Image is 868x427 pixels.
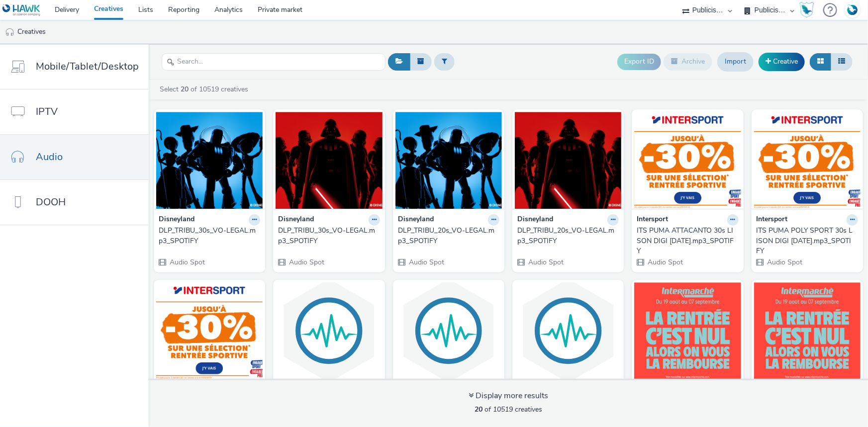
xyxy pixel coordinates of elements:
[759,53,805,71] a: Creative
[517,226,615,246] div: DLP_TRIBU_20s_VO-LEGAL.mp3_SPOTIFY
[162,53,386,71] input: Search...
[36,59,139,74] span: Mobile/Tablet/Desktop
[757,214,788,226] strong: Intersport
[156,282,263,379] img: ITS RADIO 30s ADIDAS SWITCH SPORT KARIM DIGI 24.07.25.mp3_SPOTIFY visual
[159,85,252,94] a: Select of 10519 creatives
[767,257,803,267] span: Audio Spot
[169,257,205,267] span: Audio Spot
[754,112,861,209] img: ITS PUMA POLY SPORT 30s LISON DIGI 30.07.25.mp3_SPOTIFY visual
[527,257,564,267] span: Audio Spot
[469,390,548,402] div: Display more results
[36,195,66,209] span: DOOH
[475,405,482,414] strong: 20
[637,214,668,226] strong: Intersport
[398,226,499,246] a: DLP_TRIBU_20s_VO-LEGAL.mp3_SPOTIFY
[159,214,194,226] strong: Disneyland
[517,214,553,226] strong: Disneyland
[845,2,860,17] img: Account FR
[831,53,853,70] button: Table
[637,226,738,256] a: ITS PUMA ATTACANTO 30s LISON DIGI [DATE].mp3_SPOTIFY
[637,226,734,256] div: ITS PUMA ATTACANTO 30s LISON DIGI [DATE].mp3_SPOTIFY
[515,282,621,379] img: PUMA ATTACANTO_S35 visual
[475,405,542,414] span: of 10519 creatives
[276,112,382,209] img: DLP_TRIBU_30s_VO-LEGAL.mp3_SPOTIFY visual
[278,226,380,246] a: DLP_TRIBU_30s_VO-LEGAL.mp3_SPOTIFY
[278,214,314,226] strong: Disneyland
[757,226,858,256] a: ITS PUMA POLY SPORT 30s LISON DIGI [DATE].mp3_SPOTIFY
[617,54,661,70] button: Export ID
[181,85,189,94] strong: 20
[276,282,382,379] img: INTERSPORT_ADIDAS SWITCH_S35 visual
[634,282,741,379] img: ITM PAPETERIE DEGMAR M16 30.07.25.mp3_SPOTIFY visual
[515,112,621,209] img: DLP_TRIBU_20s_VO-LEGAL.mp3_SPOTIFY visual
[5,27,15,37] img: audio
[517,226,619,246] a: DLP_TRIBU_20s_VO-LEGAL.mp3_SPOTIFY
[159,226,256,246] div: DLP_TRIBU_30s_VO-LEGAL.mp3_SPOTIFY
[36,104,58,119] span: IPTV
[398,214,434,226] strong: Disneyland
[395,282,502,379] img: INTERSPORT_PUMA SPORT_S35 visual
[717,52,754,71] a: Import
[36,150,63,164] span: Audio
[288,257,324,267] span: Audio Spot
[757,226,854,256] div: ITS PUMA POLY SPORT 30s LISON DIGI [DATE].mp3_SPOTIFY
[754,282,861,379] img: ITM NUTELLA DEGJJ PNNS1_M18_19.08.25.mp3_SPOTIFY visual
[647,257,683,267] span: Audio Spot
[156,112,263,209] img: DLP_TRIBU_30s_VO-LEGAL.mp3_SPOTIFY visual
[799,2,814,18] img: Hawk Academy
[799,2,818,18] a: Hawk Academy
[408,257,444,267] span: Audio Spot
[810,53,831,70] button: Grid
[395,112,502,209] img: DLP_TRIBU_20s_VO-LEGAL.mp3_SPOTIFY visual
[278,226,376,246] div: DLP_TRIBU_30s_VO-LEGAL.mp3_SPOTIFY
[398,226,495,246] div: DLP_TRIBU_20s_VO-LEGAL.mp3_SPOTIFY
[2,4,41,16] img: undefined Logo
[634,112,741,209] img: ITS PUMA ATTACANTO 30s LISON DIGI 30.07.25.mp3_SPOTIFY visual
[159,226,260,246] a: DLP_TRIBU_30s_VO-LEGAL.mp3_SPOTIFY
[664,53,712,70] button: Archive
